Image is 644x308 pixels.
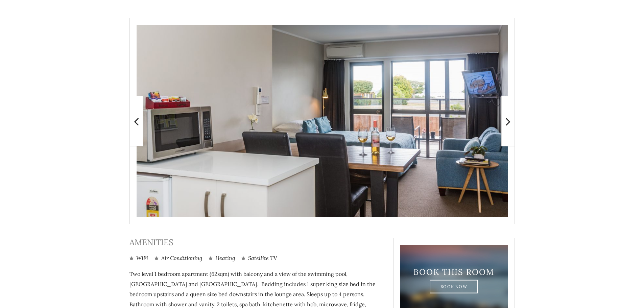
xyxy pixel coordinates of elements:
[430,280,478,293] a: Book Now
[241,254,277,262] li: Satellite TV
[129,254,148,262] li: WiFi
[209,254,235,262] li: Heating
[412,267,496,277] h3: Book This Room
[154,254,202,262] li: Air Conditioning
[129,238,383,247] h3: Amenities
